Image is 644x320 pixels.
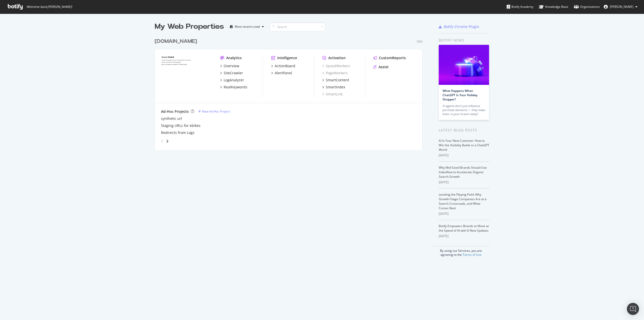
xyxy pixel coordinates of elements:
div: AlertPanel [275,70,292,76]
img: mobile.de [161,55,212,96]
a: Overview [220,63,239,68]
div: grid [155,32,427,150]
div: angle-right [166,139,169,144]
button: [PERSON_NAME] [600,3,641,11]
a: SmartContent [322,78,349,83]
a: Terms of Use [463,253,481,257]
div: SmartIndex [326,85,345,90]
div: Open Intercom Messenger [627,303,639,315]
div: Overview [224,63,239,68]
div: ActionBoard [275,63,295,68]
a: RealKeywords [220,85,247,90]
a: ActionBoard [271,63,295,68]
div: Botify Chrome Plugin [444,24,479,29]
span: Stephan Czysch [610,5,633,9]
div: Intelligence [277,55,297,60]
span: Welcome back, [PERSON_NAME] ! [26,5,72,9]
a: Staging URLs for ebikes [161,123,200,128]
div: [DATE] [439,211,489,216]
div: CustomReports [379,55,406,60]
a: AlertPanel [271,70,292,76]
a: Leveling the Playing Field: Why Growth-Stage Companies Are at a Search Crossroads, and What Comes... [439,192,487,210]
div: SiteCrawler [224,70,243,76]
a: synthetic url [161,116,182,121]
div: By using our Services, you are agreeing to the [432,246,489,257]
button: Most recent crawl [228,23,266,31]
div: Analytics [226,55,242,60]
img: What Happens When ChatGPT Is Your Holiday Shopper? [439,45,489,85]
div: angle-left [159,137,166,145]
a: LogAnalyzer [220,78,244,83]
a: AI Is Your New Customer: How to Win the Visibility Battle in a ChatGPT World [439,138,489,152]
a: CustomReports [373,55,406,60]
a: SmartLink [322,92,343,97]
a: Redirects from Logs [161,130,194,135]
div: SmartContent [326,78,349,83]
a: What Happens When ChatGPT Is Your Holiday Shopper? [442,89,477,101]
div: RealKeywords [224,85,247,90]
a: Assist [373,64,389,69]
div: Botify news [439,38,489,43]
a: SmartIndex [322,85,345,90]
a: Botify Chrome Plugin [439,24,479,29]
div: [DATE] [439,180,489,185]
div: AI agents don’t just influence purchase decisions — they make them. Is your brand ready? [442,104,485,116]
div: Organizations [574,4,600,9]
div: [DATE] [439,153,489,158]
div: Botify Academy [507,4,533,9]
div: Pro [417,40,423,44]
div: Ad-Hoc Projects [161,109,189,114]
div: Assist [379,64,389,69]
div: Most recent crawl [235,25,260,28]
div: New Ad-Hoc Project [202,109,230,114]
a: Why Mid-Sized Brands Should Use IndexNow to Accelerate Organic Search Growth [439,165,487,179]
div: [DATE] [439,234,489,238]
div: Latest Blog Posts [439,127,489,133]
div: LogAnalyzer [224,78,244,83]
a: SiteCrawler [220,70,243,76]
div: My Web Properties [155,22,224,32]
div: [DOMAIN_NAME] [155,38,197,45]
a: Botify Empowers Brands to Move at the Speed of AI with 6 New Updates [439,224,489,233]
input: Search [270,22,325,31]
div: Knowledge Base [539,4,568,9]
div: Activation [328,55,346,60]
a: SpeedWorkers [322,63,350,68]
a: New Ad-Hoc Project [198,109,230,114]
a: PageWorkers [322,70,348,76]
a: [DOMAIN_NAME] [155,38,199,45]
